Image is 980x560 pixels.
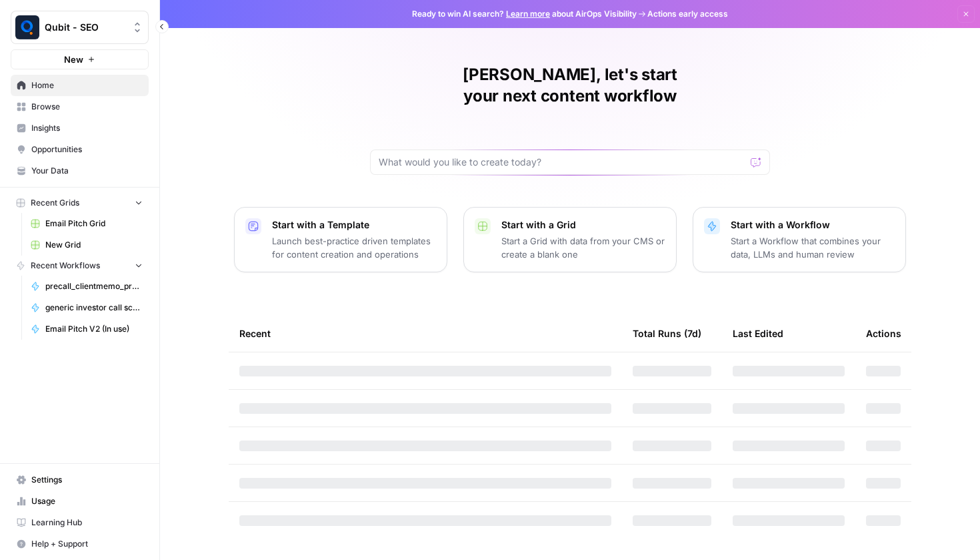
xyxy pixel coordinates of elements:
p: Start with a Grid [501,218,665,232]
span: Email Pitch V2 (In use) [45,323,143,335]
span: Ready to win AI search? about AirOps Visibility [412,8,637,20]
p: Start with a Workflow [731,218,895,232]
a: Settings [11,469,149,491]
span: Actions early access [647,8,728,20]
button: Start with a TemplateLaunch best-practice driven templates for content creation and operations [234,207,447,272]
a: generic investor call script [25,297,149,318]
span: Opportunities [31,144,143,156]
span: generic investor call script [45,302,143,314]
a: Learning Hub [11,512,149,533]
p: Launch best-practice driven templates for content creation and operations [272,234,436,261]
button: Workspace: Qubit - SEO [11,11,149,44]
span: precall_clientmemo_prerevenue_sagar [45,280,143,292]
p: Start a Workflow that combines your data, LLMs and human review [731,234,895,261]
button: Recent Grids [11,193,149,213]
span: Your Data [31,165,143,177]
span: Learning Hub [31,517,143,529]
a: Insights [11,117,149,139]
a: Email Pitch Grid [25,213,149,234]
a: Learn more [506,9,550,19]
span: Insights [31,122,143,134]
div: Last Edited [733,315,783,352]
a: Email Pitch V2 (In use) [25,318,149,340]
a: Your Data [11,160,149,182]
span: Settings [31,474,143,486]
button: New [11,49,149,69]
span: Help + Support [31,538,143,550]
h1: [PERSON_NAME], let's start your next content workflow [370,64,770,107]
div: Total Runs (7d) [633,315,701,352]
span: Qubit - SEO [45,21,125,34]
button: Start with a WorkflowStart a Workflow that combines your data, LLMs and human review [693,207,906,272]
a: Home [11,75,149,96]
p: Start a Grid with data from your CMS or create a blank one [501,234,665,261]
div: Recent [239,315,611,352]
span: New Grid [45,239,143,251]
span: New [64,53,83,66]
div: Actions [866,315,901,352]
a: Usage [11,491,149,512]
button: Help + Support [11,533,149,555]
span: Browse [31,101,143,113]
img: Qubit - SEO Logo [15,15,39,39]
span: Home [31,79,143,91]
a: Opportunities [11,139,149,160]
span: Recent Grids [31,197,79,209]
button: Recent Workflows [11,256,149,276]
p: Start with a Template [272,218,436,232]
span: Email Pitch Grid [45,218,143,230]
span: Usage [31,495,143,507]
a: precall_clientmemo_prerevenue_sagar [25,276,149,297]
button: Start with a GridStart a Grid with data from your CMS or create a blank one [463,207,677,272]
a: New Grid [25,234,149,256]
a: Browse [11,96,149,117]
input: What would you like to create today? [379,156,745,169]
span: Recent Workflows [31,260,100,272]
